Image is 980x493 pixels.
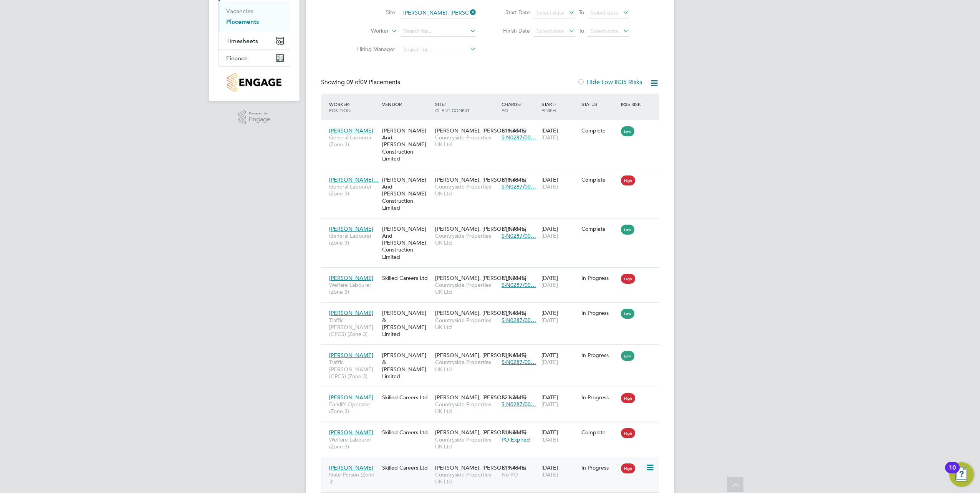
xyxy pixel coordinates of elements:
a: [PERSON_NAME]Forklift Operator (Zone 3)Skilled Careers Ltd[PERSON_NAME], [PERSON_NAME]Countryside... [327,390,659,396]
div: Complete [581,176,617,183]
span: £18.88 [502,127,518,134]
span: Traffic [PERSON_NAME] (CPCS) (Zone 3) [329,317,378,338]
div: Skilled Careers Ltd [380,425,433,440]
span: General Labourer (Zone 3) [329,134,378,148]
span: / Position [329,101,351,113]
label: Hiring Manager [351,46,395,53]
div: In Progress [581,275,617,281]
div: Vendor [380,97,433,111]
label: Worker [344,27,389,35]
div: [DATE] [540,172,579,194]
div: In Progress [581,464,617,471]
span: / hr [520,177,526,183]
span: S-N0287/00… [502,359,536,366]
span: Countryside Properties UK Ltd [435,134,498,148]
img: countryside-properties-logo-retina.png [227,73,281,92]
span: Low [621,309,634,319]
a: Vacancies [226,7,253,15]
span: Low [621,351,634,361]
span: [DATE] [541,359,558,366]
span: PO Expired [502,436,530,443]
span: / hr [520,430,526,435]
span: 09 Placements [346,78,400,86]
div: Complete [581,225,617,232]
span: £19.45 [502,309,518,316]
div: [PERSON_NAME] And [PERSON_NAME] Construction Limited [380,172,433,215]
span: £19.45 [502,352,518,359]
span: S-N0287/00… [502,317,536,324]
span: [PERSON_NAME] [329,275,373,281]
span: / PO [502,101,521,113]
div: [DATE] [540,390,579,412]
span: High [621,274,635,284]
div: Site [433,97,500,117]
div: Complete [581,127,617,134]
div: [DATE] [540,123,579,145]
span: [DATE] [541,134,558,141]
span: [PERSON_NAME], [PERSON_NAME] [435,309,526,316]
span: Engage [249,116,270,123]
span: [DATE] [541,471,558,478]
span: 09 of [346,78,360,86]
span: / hr [520,310,526,316]
span: Select date [536,9,564,16]
div: Start [540,97,579,117]
a: [PERSON_NAME]…General Labourer (Zone 3)[PERSON_NAME] And [PERSON_NAME] Construction Limited[PERSO... [327,172,659,179]
a: Go to home page [218,73,290,92]
div: IR35 Risk [619,97,646,111]
input: Search for... [401,26,476,37]
span: [PERSON_NAME] [329,352,373,359]
div: Status [579,97,619,111]
div: Skilled Careers Ltd [380,460,433,475]
span: / hr [520,395,526,400]
span: [DATE] [541,317,558,324]
span: [PERSON_NAME], [PERSON_NAME] [435,394,526,401]
span: [PERSON_NAME] [329,309,373,316]
span: Low [621,225,634,235]
span: Powered by [249,110,270,117]
span: [PERSON_NAME], [PERSON_NAME] [435,464,526,471]
span: General Labourer (Zone 3) [329,183,378,197]
span: Select date [591,9,618,16]
span: Select date [536,28,564,35]
span: £18.88 [502,225,518,232]
button: Finance [219,50,290,66]
button: Open Resource Center, 10 new notifications [949,462,974,487]
span: [PERSON_NAME], [PERSON_NAME] [435,352,526,359]
div: [DATE] [540,271,579,292]
span: To [576,26,586,36]
div: 10 [949,468,956,478]
span: [DATE] [541,401,558,408]
span: / hr [520,352,526,358]
label: Finish Date [495,27,530,34]
div: [PERSON_NAME] & [PERSON_NAME] Limited [380,348,433,384]
a: Placements [226,18,259,25]
span: [PERSON_NAME] [329,225,373,232]
div: [PERSON_NAME] & [PERSON_NAME] Limited [380,306,433,341]
span: Traffic [PERSON_NAME] (CPCS) (Zone 3) [329,359,378,380]
span: No PO [502,471,518,478]
span: Countryside Properties UK Ltd [435,401,498,415]
span: / hr [520,465,526,471]
span: Welfare Labourer (Zone 3) [329,281,378,295]
span: Countryside Properties UK Ltd [435,281,498,295]
span: High [621,393,635,403]
div: Skilled Careers Ltd [380,271,433,285]
a: [PERSON_NAME]Traffic [PERSON_NAME] (CPCS) (Zone 3)[PERSON_NAME] & [PERSON_NAME] Limited[PERSON_NA... [327,347,659,354]
div: In Progress [581,309,617,316]
span: Countryside Properties UK Ltd [435,359,498,372]
a: [PERSON_NAME]Gate Person (Zone 3)Skilled Careers Ltd[PERSON_NAME], [PERSON_NAME]Countryside Prope... [327,460,659,467]
a: [PERSON_NAME]General Labourer (Zone 3)[PERSON_NAME] And [PERSON_NAME] Construction Limited[PERSON... [327,123,659,129]
span: [PERSON_NAME] [329,429,373,436]
a: Powered byEngage [238,110,271,125]
span: / hr [520,226,526,232]
span: S-N0287/00… [502,134,536,141]
div: [DATE] [540,425,579,447]
span: Countryside Properties UK Ltd [435,317,498,331]
span: £23.28 [502,394,518,401]
div: Skilled Careers Ltd [380,390,433,405]
span: [PERSON_NAME], [PERSON_NAME] [435,127,526,134]
span: [PERSON_NAME]… [329,176,379,183]
a: [PERSON_NAME]Welfare Labourer (Zone 3)Skilled Careers Ltd[PERSON_NAME], [PERSON_NAME]Countryside ... [327,425,659,431]
label: Start Date [495,9,530,16]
